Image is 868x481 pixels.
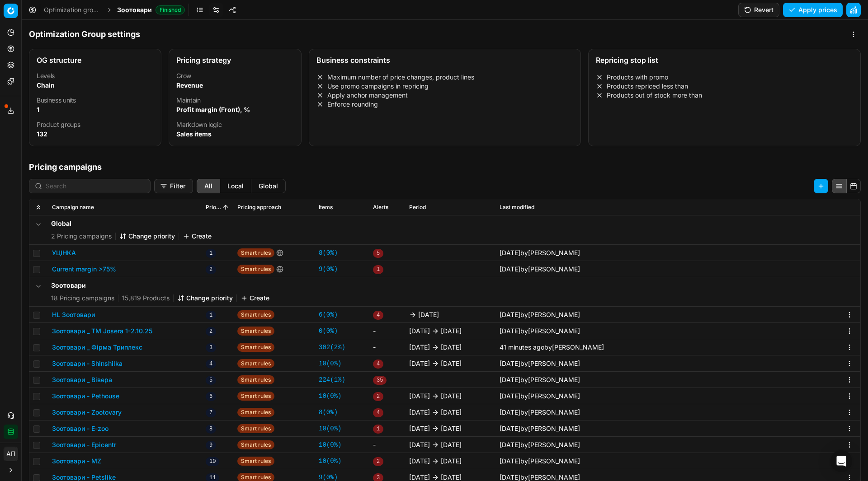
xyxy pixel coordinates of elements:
strong: Chain [37,81,55,89]
strong: Sales items [176,130,212,138]
span: Items [319,204,333,211]
div: by [PERSON_NAME] [500,375,580,384]
span: Smart rules [237,327,274,336]
div: by [PERSON_NAME] [500,248,580,257]
a: Optimization groups [44,5,102,14]
td: - [369,323,406,339]
button: Зоотовари - Zootovary [52,408,122,417]
a: 10(0%) [319,457,341,466]
span: Alerts [373,204,388,211]
h1: Optimization Group settings [29,28,140,41]
span: [DATE] [441,424,462,433]
button: all [197,179,220,193]
span: [DATE] [409,457,430,466]
a: 8(0%) [319,408,338,417]
div: by [PERSON_NAME] [500,408,580,417]
a: 9(0%) [319,265,338,274]
h1: Pricing campaigns [22,161,868,173]
div: by [PERSON_NAME] [500,265,580,274]
span: Зоотовари [117,5,152,14]
span: [DATE] [409,440,430,449]
span: Smart rules [237,343,274,352]
a: 10(0%) [319,424,341,433]
span: Period [409,204,426,211]
dt: Maintain [176,97,293,103]
span: [DATE] [500,425,520,432]
a: 10(0%) [319,392,341,401]
span: ЗоотовариFinished [117,5,185,14]
div: by [PERSON_NAME] [500,310,580,319]
span: [DATE] [500,457,520,465]
button: Current margin >75% [52,265,116,274]
span: [DATE] [500,360,520,367]
span: Smart rules [237,424,274,433]
button: Revert [738,3,779,17]
span: [DATE] [409,327,430,336]
li: Products repriced less than [596,82,853,91]
div: by [PERSON_NAME] [500,424,580,433]
div: by [PERSON_NAME] [500,343,604,352]
span: [DATE] [418,310,439,319]
li: Maximum number of price changes, product lines [316,73,574,82]
button: Зоотовари - Pethouse [52,392,119,401]
span: 5 [373,249,383,258]
button: Зоотовари - MZ [52,457,101,466]
span: [DATE] [409,424,430,433]
span: [DATE] [500,392,520,400]
span: Smart rules [237,457,274,466]
span: [DATE] [441,408,462,417]
span: [DATE] [409,343,430,352]
button: global [251,179,286,193]
span: [DATE] [500,376,520,383]
div: by [PERSON_NAME] [500,327,580,336]
button: HL Зоотовари [52,310,95,319]
span: 6 [206,392,216,401]
span: [DATE] [441,359,462,368]
button: Change priority [119,232,175,241]
button: local [220,179,251,193]
dt: Grow [176,73,293,79]
span: 35 [373,376,387,385]
li: Enforce rounding [316,100,574,109]
button: Sorted by Priority ascending [221,203,230,212]
span: 2 [373,392,383,401]
td: - [369,437,406,453]
span: Smart rules [237,310,274,319]
span: Campaign name [52,204,94,211]
span: [DATE] [441,343,462,352]
span: 2 [373,457,383,466]
strong: 1 [37,106,39,113]
span: [DATE] [441,327,462,336]
a: 6(0%) [319,310,338,319]
span: [DATE] [500,249,520,257]
td: - [369,339,406,355]
a: 10(0%) [319,359,341,368]
button: Зоотовари - E-zoo [52,424,108,433]
nav: breadcrumb [44,5,185,14]
li: Apply anchor management [316,91,574,100]
span: 8 [206,425,216,434]
span: Smart rules [237,265,274,274]
span: [DATE] [409,392,430,401]
button: Change priority [177,294,233,303]
span: 7 [206,408,216,417]
div: by [PERSON_NAME] [500,359,580,368]
button: АП [4,447,18,461]
span: [DATE] [500,311,520,318]
h5: Зоотовари [51,281,269,290]
li: Products with promo [596,73,853,82]
a: 224(1%) [319,375,345,384]
button: Зоотовари _ Вівера [52,375,112,384]
span: 3 [206,343,216,352]
strong: Revenue [176,81,203,89]
span: 2 [206,327,216,336]
span: Pricing approach [237,204,281,211]
div: by [PERSON_NAME] [500,440,580,449]
span: Smart rules [237,408,274,417]
span: [DATE] [441,392,462,401]
dt: Markdown logic [176,121,293,128]
button: Зоотовари _ ТМ Josera 1-2.10.25 [52,327,152,336]
span: Smart rules [237,375,274,384]
div: by [PERSON_NAME] [500,392,580,401]
span: [DATE] [500,327,520,335]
